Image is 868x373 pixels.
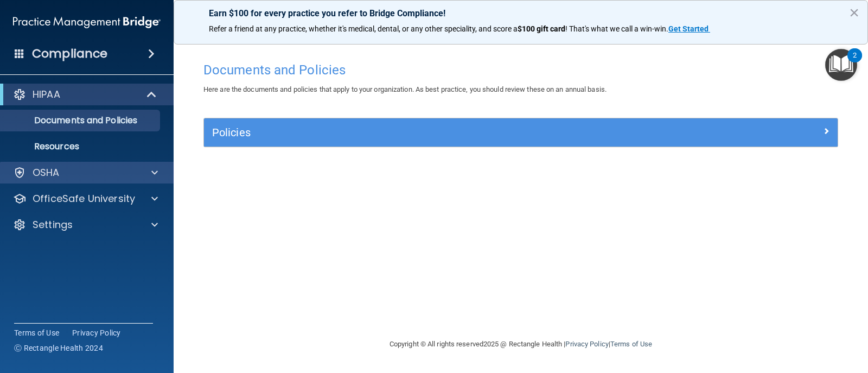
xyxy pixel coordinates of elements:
button: Close [849,4,859,21]
span: Here are the documents and policies that apply to your organization. As best practice, you should... [203,85,607,93]
a: OSHA [13,166,158,179]
span: Ⓒ Rectangle Health 2024 [14,343,103,353]
span: Refer a friend at any practice, whether it's medical, dental, or any other speciality, and score a [209,24,518,33]
img: PMB logo [13,11,161,33]
strong: Get Started [668,24,709,33]
p: Documents and Policies [7,115,155,126]
a: Privacy Policy [72,327,121,338]
h4: Documents and Policies [203,63,838,77]
a: Policies [212,124,829,141]
p: Earn $100 for every practice you refer to Bridge Compliance! [209,8,833,18]
div: 2 [853,55,857,69]
span: ! That's what we call a win-win. [565,24,668,33]
a: Terms of Use [610,340,652,348]
p: OSHA [33,166,60,179]
h5: Policies [212,127,671,138]
strong: $100 gift card [518,24,565,33]
button: Open Resource Center, 2 new notifications [825,49,857,81]
div: Copyright © All rights reserved 2025 @ Rectangle Health | | [323,327,719,362]
a: Privacy Policy [565,340,608,348]
p: Settings [33,218,73,231]
a: HIPAA [13,88,157,101]
a: Terms of Use [14,327,59,338]
h4: Compliance [32,46,107,61]
p: HIPAA [33,88,60,101]
a: Settings [13,218,158,231]
p: Resources [7,141,155,152]
a: OfficeSafe University [13,192,158,205]
a: Get Started [668,24,710,33]
p: OfficeSafe University [33,192,135,205]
